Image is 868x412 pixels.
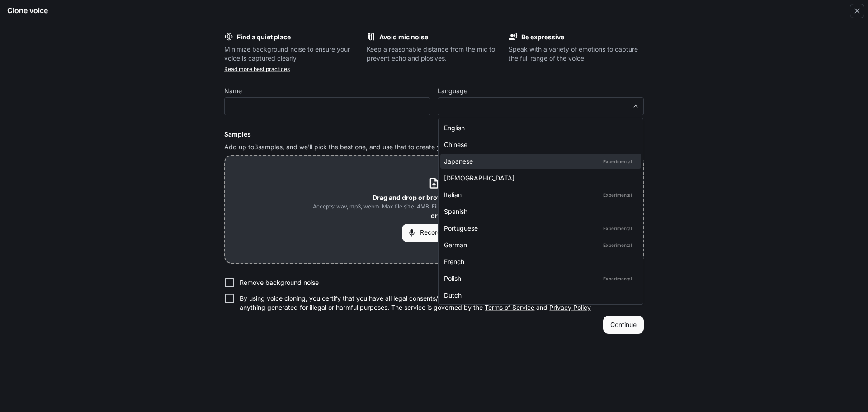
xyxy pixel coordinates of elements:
[601,224,634,232] p: Experimental
[444,274,634,283] div: Polish
[444,190,634,199] div: Italian
[444,173,634,183] div: [DEMOGRAPHIC_DATA]
[444,207,634,216] div: Spanish
[601,191,634,199] p: Experimental
[444,257,634,266] div: French
[601,241,634,249] p: Experimental
[601,157,634,166] p: Experimental
[601,275,634,283] p: Experimental
[444,240,634,250] div: German
[444,123,634,133] div: English
[444,223,634,233] div: Portuguese
[444,140,634,149] div: Chinese
[444,290,634,300] div: Dutch
[444,156,634,166] div: Japanese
